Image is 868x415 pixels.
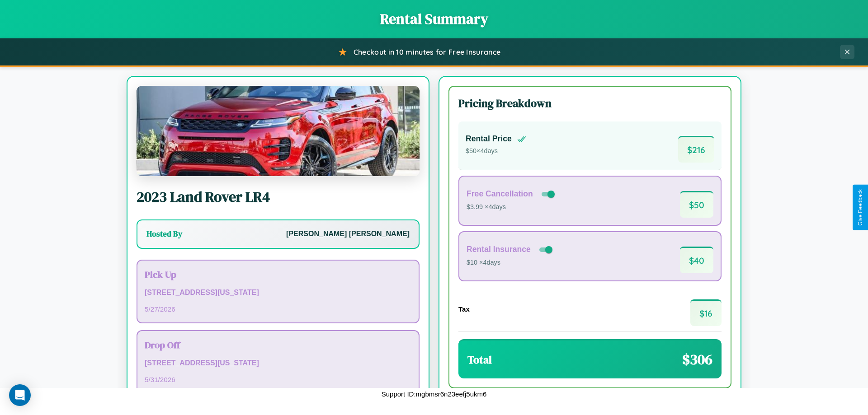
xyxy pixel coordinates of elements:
h3: Total [467,352,492,367]
p: 5 / 31 / 2026 [145,373,411,386]
h4: Rental Price [466,134,512,144]
p: $3.99 × 4 days [467,201,557,213]
p: 5 / 27 / 2026 [145,303,411,315]
span: $ 16 [690,299,722,326]
h3: Hosted By [146,228,182,239]
div: Open Intercom Messenger [9,384,31,406]
p: Support ID: mgbmsr6n23eefj5ukm6 [382,388,487,400]
h4: Tax [458,305,470,313]
p: $ 50 × 4 days [466,145,526,157]
h3: Drop Off [145,338,411,351]
span: $ 306 [682,350,712,369]
span: $ 216 [678,136,714,163]
h4: Rental Insurance [467,245,531,254]
p: [PERSON_NAME] [PERSON_NAME] [286,228,410,241]
p: [STREET_ADDRESS][US_STATE] [145,286,411,299]
p: $10 × 4 days [467,257,554,269]
img: Land Rover LR4 [137,86,420,176]
h1: Rental Summary [9,9,859,29]
span: $ 40 [680,247,713,273]
span: Checkout in 10 minutes for Free Insurance [354,47,500,56]
p: [STREET_ADDRESS][US_STATE] [145,357,411,370]
h2: 2023 Land Rover LR4 [137,187,420,207]
h3: Pricing Breakdown [458,96,722,111]
h4: Free Cancellation [467,189,533,199]
div: Give Feedback [857,189,863,226]
span: $ 50 [680,191,713,218]
h3: Pick Up [145,268,411,281]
